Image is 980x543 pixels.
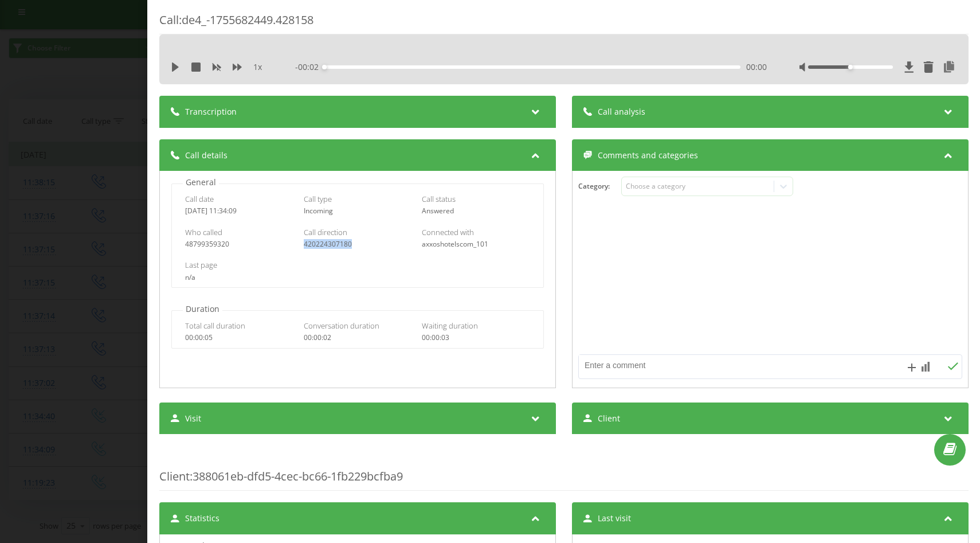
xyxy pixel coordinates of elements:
div: 48799359320 [185,240,293,248]
p: Duration [183,303,222,315]
span: Statistics [185,513,219,524]
div: Call : de4_-1755682449.428158 [159,12,969,34]
span: Who called [185,227,222,237]
span: Call date [185,194,214,204]
span: Comments and categories [597,150,697,161]
span: Connected with [422,227,474,237]
div: Accessibility label [322,65,327,69]
span: Conversation duration [303,321,379,331]
div: n/a [185,274,530,282]
span: Client [159,468,190,484]
span: Waiting duration [422,321,478,331]
span: Call status [422,194,456,204]
span: Call direction [303,227,347,237]
p: General [183,177,219,188]
span: Incoming [303,206,332,216]
span: Total call duration [185,321,245,331]
div: 00:00:05 [185,334,293,342]
div: Choose a category [626,182,769,191]
div: [DATE] 11:34:09 [185,207,293,215]
div: axxoshotelscom_101 [422,240,530,248]
div: 420224307180 [303,240,411,248]
span: Call details [185,150,228,161]
div: 00:00:03 [422,334,530,342]
span: 00:00 [746,61,767,73]
span: Call type [303,194,331,204]
span: Last visit [597,513,630,524]
span: Client [597,413,620,424]
span: Answered [422,206,454,216]
h4: Category : [578,182,621,190]
div: : 388061eb-dfd5-4cec-bc66-1fb229bcfba9 [159,446,969,491]
div: 00:00:02 [303,334,411,342]
span: - 00:02 [295,61,324,73]
div: Accessibility label [848,65,852,69]
span: 1 x [253,61,262,73]
span: Last page [185,260,217,270]
span: Call analysis [597,106,645,118]
span: Visit [185,413,201,424]
span: Transcription [185,106,237,118]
